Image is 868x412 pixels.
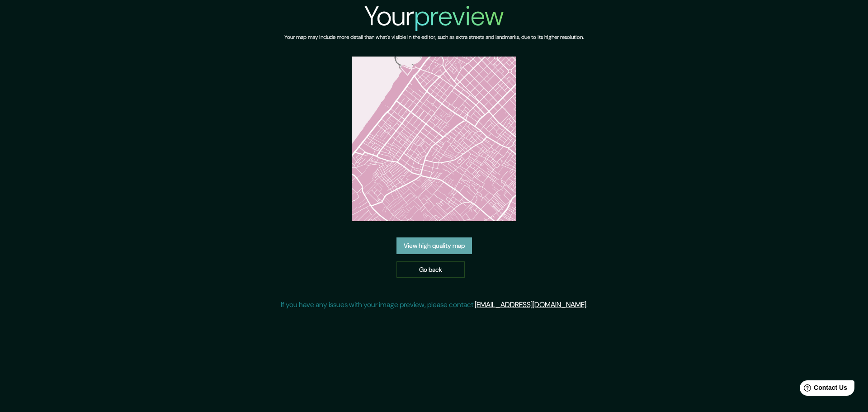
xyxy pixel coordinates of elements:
a: View high quality map [396,237,472,254]
a: [EMAIL_ADDRESS][DOMAIN_NAME] [475,300,586,309]
iframe: Help widget launcher [788,377,858,402]
p: If you have any issues with your image preview, please contact . [281,299,588,310]
h6: Your map may include more detail than what's visible in the editor, such as extra streets and lan... [284,33,584,42]
img: created-map-preview [352,57,516,221]
a: Go back [396,261,465,278]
